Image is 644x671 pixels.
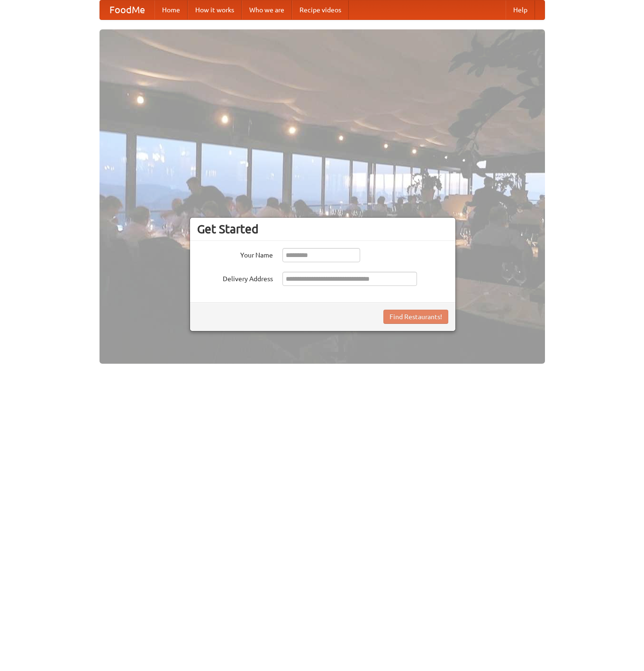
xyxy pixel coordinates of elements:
[242,0,292,19] a: Who we are
[197,248,273,260] label: Your Name
[197,222,448,236] h3: Get Started
[383,310,448,324] button: Find Restaurants!
[506,0,535,19] a: Help
[100,0,154,19] a: FoodMe
[154,0,188,19] a: Home
[197,272,273,284] label: Delivery Address
[292,0,349,19] a: Recipe videos
[188,0,242,19] a: How it works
